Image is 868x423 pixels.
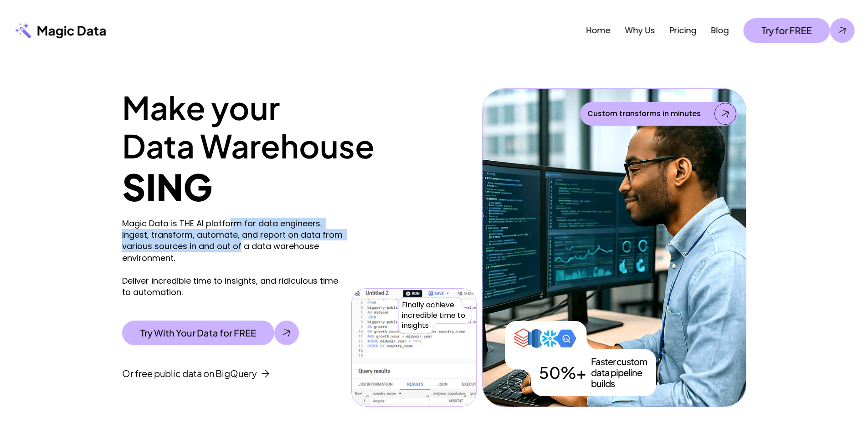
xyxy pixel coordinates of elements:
a: Or free public data on BigQuery [122,368,269,379]
a: Home [586,25,610,36]
p: 50%+ [539,363,586,382]
h1: Make your Data Warehouse [122,88,477,165]
a: Blog [711,25,729,36]
p: Try With Your Data for FREE [140,327,256,338]
p: Try for FREE [761,25,812,36]
p: Or free public data on BigQuery [122,368,257,379]
p: Magic Data [36,22,106,39]
p: Magic Data is THE AI platform for data engineers. Ingest, transform, automate, and report on data... [122,218,347,298]
strong: SING [122,163,212,209]
a: Why Us [625,25,655,36]
a: Custom transforms in minutes [580,102,737,126]
p: Faster custom data pipeline builds [591,356,658,389]
a: Pricing [669,25,696,36]
p: Custom transforms in minutes [587,108,701,119]
a: Try With Your Data for FREE [122,321,299,345]
a: Try for FREE [743,18,854,43]
p: Finally achieve incredible time to insights [402,300,468,331]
